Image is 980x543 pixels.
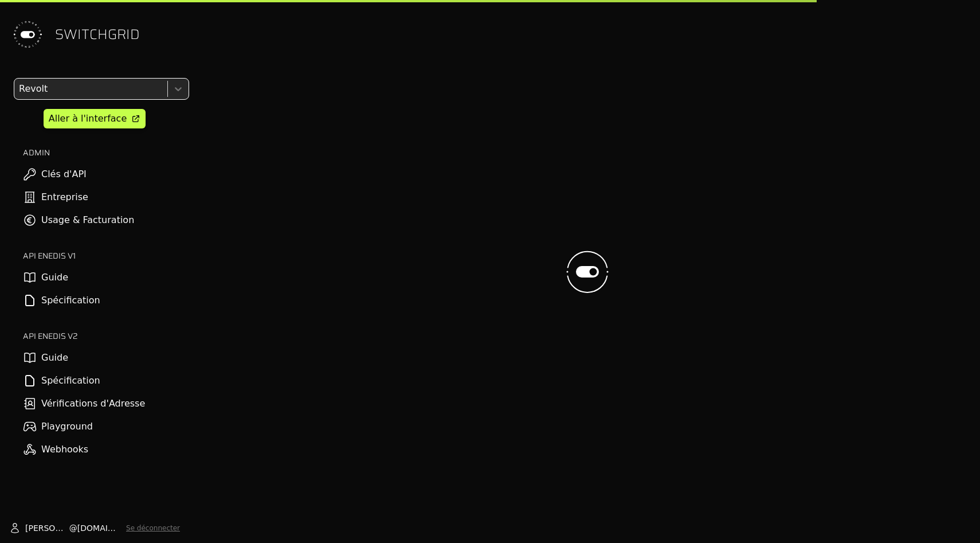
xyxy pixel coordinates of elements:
[23,147,189,158] h2: ADMIN
[49,112,127,126] div: Aller à l'interface
[77,522,121,534] span: [DOMAIN_NAME]
[69,522,77,534] span: @
[55,25,140,44] span: SWITCHGRID
[23,250,189,261] h2: API ENEDIS v1
[9,16,46,53] img: Switchgrid Logo
[44,109,146,128] a: Aller à l'interface
[126,524,180,533] button: Se déconnecter
[25,522,69,534] span: [PERSON_NAME]
[23,330,189,342] h2: API ENEDIS v2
